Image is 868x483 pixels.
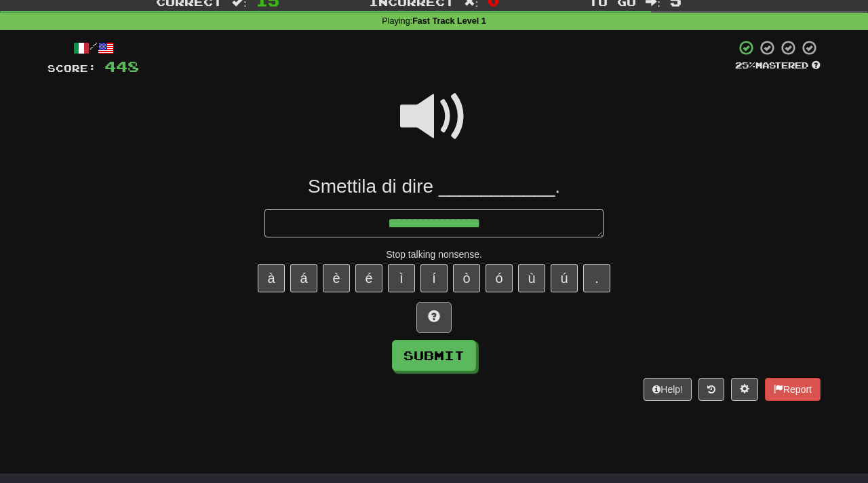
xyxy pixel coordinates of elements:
button: Round history (alt+y) [698,378,724,401]
button: í [420,264,448,292]
strong: Fast Track Level 1 [412,16,486,26]
button: Report [765,378,821,401]
div: / [47,39,139,56]
div: Mastered [735,60,821,72]
button: ú [551,264,578,292]
button: é [355,264,382,292]
span: 25 % [735,60,755,71]
button: Submit [392,340,476,371]
span: 448 [104,58,139,75]
button: ó [486,264,513,292]
button: Hint! [416,302,452,333]
div: Stop talking nonsense. [47,248,821,261]
div: Smettila di dire ___________. [47,174,821,199]
button: ù [518,264,545,292]
button: à [258,264,285,292]
span: Score: [47,62,96,74]
button: è [323,264,350,292]
button: á [290,264,317,292]
button: ì [388,264,415,292]
button: . [583,264,610,292]
button: ò [453,264,480,292]
button: Help! [644,378,692,401]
